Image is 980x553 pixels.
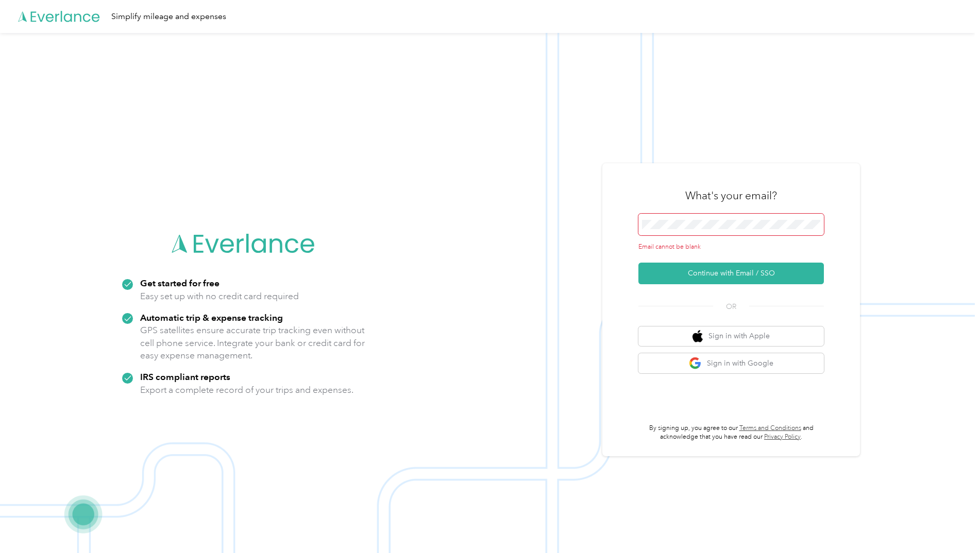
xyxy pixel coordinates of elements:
img: apple logo [692,330,703,343]
button: apple logoSign in with Apple [638,326,824,347]
span: OR [713,301,749,312]
a: Terms and Conditions [739,424,801,432]
p: By signing up, you agree to our and acknowledge that you have read our . [638,424,824,442]
strong: Automatic trip & expense tracking [140,312,283,323]
div: Email cannot be blank [638,243,824,252]
p: GPS satellites ensure accurate trip tracking even without cell phone service. Integrate your bank... [140,324,365,362]
button: google logoSign in with Google [638,353,824,373]
h3: What's your email? [685,188,777,203]
strong: Get started for free [140,278,219,288]
strong: IRS compliant reports [140,371,230,382]
img: google logo [689,357,702,370]
p: Easy set up with no credit card required [140,290,299,303]
p: Export a complete record of your trips and expenses. [140,384,353,396]
div: Simplify mileage and expenses [111,10,226,23]
button: Continue with Email / SSO [638,263,824,284]
a: Privacy Policy [764,433,801,441]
